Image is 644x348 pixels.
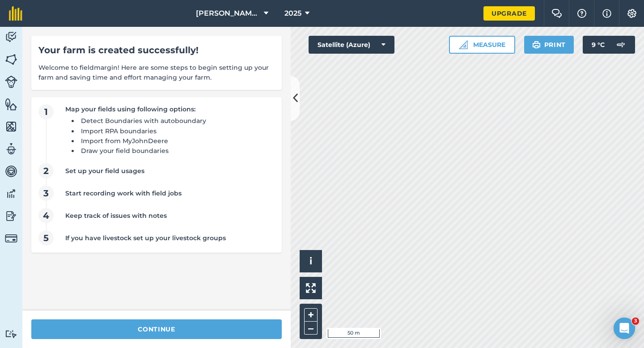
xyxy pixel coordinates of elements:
[79,126,270,136] li: Import RPA boundaries
[65,233,270,243] div: If you have livestock set up your livestock groups
[5,330,17,338] img: svg+xml;base64,PD94bWwgdmVyc2lvbj0iMS4wIiBlbmNvZGluZz0idXRmLTgiPz4KPCEtLSBHZW5lcmF0b3I6IEFkb2JlIE...
[5,120,17,133] img: svg+xml;base64,PHN2ZyB4bWxucz0iaHR0cDovL3d3dy53My5vcmcvMjAwMC9zdmciIHdpZHRoPSI1NiIgaGVpZ2h0PSI2MC...
[524,36,574,54] button: Print
[304,308,318,322] button: +
[5,165,17,178] img: svg+xml;base64,PD94bWwgdmVyc2lvbj0iMS4wIiBlbmNvZGluZz0idXRmLTgiPz4KPCEtLSBHZW5lcmF0b3I6IEFkb2JlIE...
[5,98,17,111] img: svg+xml;base64,PHN2ZyB4bWxucz0iaHR0cDovL3d3dy53My5vcmcvMjAwMC9zdmciIHdpZHRoPSI1NiIgaGVpZ2h0PSI2MC...
[38,63,275,83] span: Welcome to fieldmargin! Here are some steps to begin setting up your farm and saving time and eff...
[532,39,541,50] img: svg+xml;base64,PHN2ZyB4bWxucz0iaHR0cDovL3d3dy53My5vcmcvMjAwMC9zdmciIHdpZHRoPSIxOSIgaGVpZ2h0PSIyNC...
[196,8,260,19] span: [PERSON_NAME] & Sons Farming
[300,250,322,272] button: i
[38,163,54,178] span: 2
[306,283,316,293] img: Four arrows, one pointing top left, one top right, one bottom right and the last bottom left
[304,322,318,335] button: –
[284,8,301,19] span: 2025
[551,9,562,18] img: Two speech bubbles overlapping with the left bubble in the forefront
[5,53,17,66] img: svg+xml;base64,PHN2ZyB4bWxucz0iaHR0cDovL3d3dy53My5vcmcvMjAwMC9zdmciIHdpZHRoPSI1NiIgaGVpZ2h0PSI2MC...
[65,211,270,221] div: Keep track of issues with notes
[38,186,54,201] span: 3
[38,230,54,246] span: 5
[5,30,17,44] img: svg+xml;base64,PD94bWwgdmVyc2lvbj0iMS4wIiBlbmNvZGluZz0idXRmLTgiPz4KPCEtLSBHZW5lcmF0b3I6IEFkb2JlIE...
[65,166,270,176] div: Set up your field usages
[309,255,312,267] span: i
[632,318,639,325] span: 3
[5,76,17,88] img: svg+xml;base64,PD94bWwgdmVyc2lvbj0iMS4wIiBlbmNvZGluZz0idXRmLTgiPz4KPCEtLSBHZW5lcmF0b3I6IEFkb2JlIE...
[583,36,635,54] button: 9 °C
[576,9,587,18] img: A question mark icon
[9,6,22,21] img: fieldmargin Logo
[483,6,535,21] a: Upgrade
[38,43,275,57] div: Your farm is created successfully!
[592,36,605,54] span: 9 ° C
[627,9,637,18] img: A cog icon
[5,209,17,223] img: svg+xml;base64,PD94bWwgdmVyc2lvbj0iMS4wIiBlbmNvZGluZz0idXRmLTgiPz4KPCEtLSBHZW5lcmF0b3I6IEFkb2JlIE...
[65,104,270,114] div: Map your fields using following options:
[38,104,54,119] span: 1
[309,36,394,54] button: Satellite (Azure)
[449,36,515,54] button: Measure
[5,232,17,245] img: svg+xml;base64,PD94bWwgdmVyc2lvbj0iMS4wIiBlbmNvZGluZz0idXRmLTgiPz4KPCEtLSBHZW5lcmF0b3I6IEFkb2JlIE...
[614,318,635,339] iframe: Intercom live chat
[459,40,468,49] img: Ruler icon
[38,208,54,223] span: 4
[79,116,270,126] li: Detect Boundaries with autoboundary
[31,319,282,339] button: continue
[65,188,270,198] div: Start recording work with field jobs
[5,142,17,156] img: svg+xml;base64,PD94bWwgdmVyc2lvbj0iMS4wIiBlbmNvZGluZz0idXRmLTgiPz4KPCEtLSBHZW5lcmF0b3I6IEFkb2JlIE...
[602,8,611,19] img: svg+xml;base64,PHN2ZyB4bWxucz0iaHR0cDovL3d3dy53My5vcmcvMjAwMC9zdmciIHdpZHRoPSIxNyIgaGVpZ2h0PSIxNy...
[5,187,17,200] img: svg+xml;base64,PD94bWwgdmVyc2lvbj0iMS4wIiBlbmNvZGluZz0idXRmLTgiPz4KPCEtLSBHZW5lcmF0b3I6IEFkb2JlIE...
[79,136,270,146] li: Import from MyJohnDeere
[612,36,630,54] img: svg+xml;base64,PD94bWwgdmVyc2lvbj0iMS4wIiBlbmNvZGluZz0idXRmLTgiPz4KPCEtLSBHZW5lcmF0b3I6IEFkb2JlIE...
[79,146,270,156] li: Draw your field boundaries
